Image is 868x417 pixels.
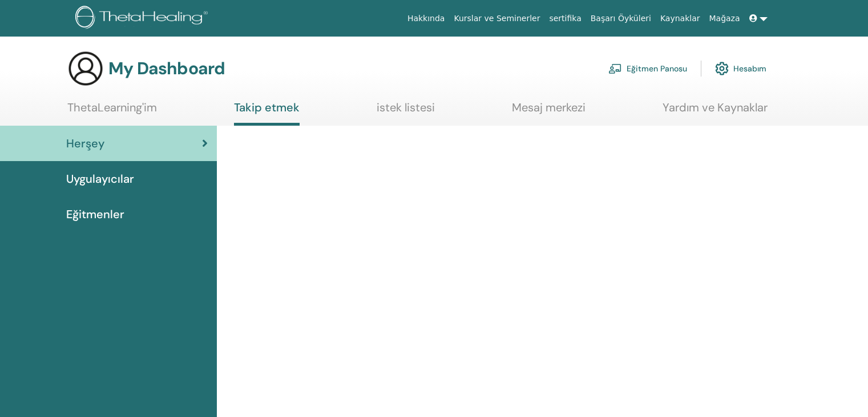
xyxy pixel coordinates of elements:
[663,101,768,123] a: Yardım ve Kaynaklar
[656,8,705,29] a: Kaynaklar
[449,8,544,29] a: Kurslar ve Seminerler
[67,50,104,87] img: generic-user-icon.jpg
[75,6,212,31] img: logo.png
[512,101,586,123] a: Mesaj merkezi
[403,8,450,29] a: Hakkında
[715,59,729,78] img: cog.svg
[66,206,124,223] span: Eğitmenler
[586,8,656,29] a: Başarı Öyküleri
[108,58,225,79] h3: My Dashboard
[234,101,300,126] a: Takip etmek
[704,8,744,29] a: Mağaza
[608,56,687,81] a: Eğitmen Panosu
[544,8,586,29] a: sertifika
[66,170,134,187] span: Uygulayıcılar
[608,63,622,74] img: chalkboard-teacher.svg
[377,101,435,123] a: istek listesi
[715,56,766,81] a: Hesabım
[66,135,104,152] span: Herşey
[67,101,157,123] a: ThetaLearning'im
